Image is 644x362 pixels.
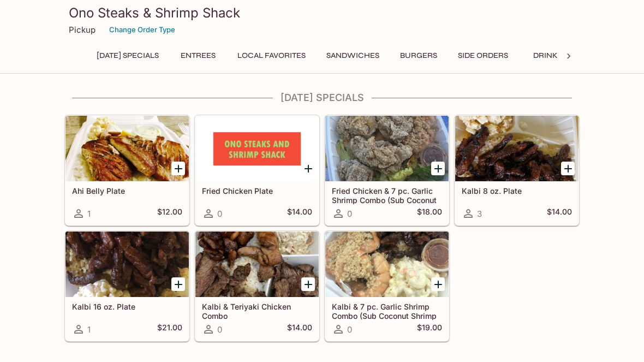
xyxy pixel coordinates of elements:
a: Kalbi 16 oz. Plate1$21.00 [65,231,189,341]
h5: $18.00 [417,207,442,220]
a: Fried Chicken Plate0$14.00 [195,115,319,225]
a: Fried Chicken & 7 pc. Garlic Shrimp Combo (Sub Coconut Shrimp Available)0$18.00 [325,115,449,225]
a: Kalbi & 7 pc. Garlic Shrimp Combo (Sub Coconut Shrimp Available)0$19.00 [325,231,449,341]
span: 1 [87,209,91,219]
a: Ahi Belly Plate1$12.00 [65,115,189,225]
h4: [DATE] Specials [64,92,580,104]
button: Burgers [394,48,443,63]
h5: $14.00 [287,323,312,336]
p: Pickup [69,25,96,35]
div: Ahi Belly Plate [65,116,189,181]
h5: Kalbi & Teriyaki Chicken Combo [202,302,312,320]
span: 0 [217,324,222,335]
button: Add Kalbi & Teriyaki Chicken Combo [301,277,315,291]
div: Kalbi & 7 pc. Garlic Shrimp Combo (Sub Coconut Shrimp Available) [325,232,449,297]
div: Fried Chicken Plate [195,116,319,181]
h5: Ahi Belly Plate [72,186,182,195]
h5: Kalbi 8 oz. Plate [462,186,572,195]
button: Add Fried Chicken Plate [301,162,315,175]
h5: Fried Chicken & 7 pc. Garlic Shrimp Combo (Sub Coconut Shrimp Available) [332,186,442,204]
h5: $14.00 [547,207,572,220]
button: Add Kalbi 16 oz. Plate [171,277,185,291]
button: Sandwiches [320,48,385,63]
span: 0 [347,209,352,219]
h3: Ono Steaks & Shrimp Shack [69,4,575,21]
a: Kalbi & Teriyaki Chicken Combo0$14.00 [195,231,319,341]
a: Kalbi 8 oz. Plate3$14.00 [455,115,579,225]
div: Fried Chicken & 7 pc. Garlic Shrimp Combo (Sub Coconut Shrimp Available) [325,116,449,181]
h5: Kalbi & 7 pc. Garlic Shrimp Combo (Sub Coconut Shrimp Available) [332,302,442,320]
h5: Kalbi 16 oz. Plate [72,302,182,311]
button: Entrees [174,48,223,63]
h5: $14.00 [287,207,312,220]
h5: $12.00 [157,207,182,220]
button: Add Ahi Belly Plate [171,162,185,175]
span: 1 [87,324,91,335]
button: Add Kalbi 8 oz. Plate [561,162,575,175]
h5: $21.00 [157,323,182,336]
span: 3 [477,209,482,219]
button: Add Fried Chicken & 7 pc. Garlic Shrimp Combo (Sub Coconut Shrimp Available) [431,162,445,175]
div: Kalbi 16 oz. Plate [65,232,189,297]
h5: $19.00 [417,323,442,336]
button: [DATE] Specials [91,48,165,63]
span: 0 [347,324,352,335]
button: Local Favorites [231,48,312,63]
div: Kalbi 8 oz. Plate [455,116,579,181]
h5: Fried Chicken Plate [202,186,312,195]
span: 0 [217,209,222,219]
button: Drinks [523,48,572,63]
button: Add Kalbi & 7 pc. Garlic Shrimp Combo (Sub Coconut Shrimp Available) [431,277,445,291]
div: Kalbi & Teriyaki Chicken Combo [195,232,319,297]
button: Change Order Type [104,21,180,38]
button: Side Orders [452,48,514,63]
